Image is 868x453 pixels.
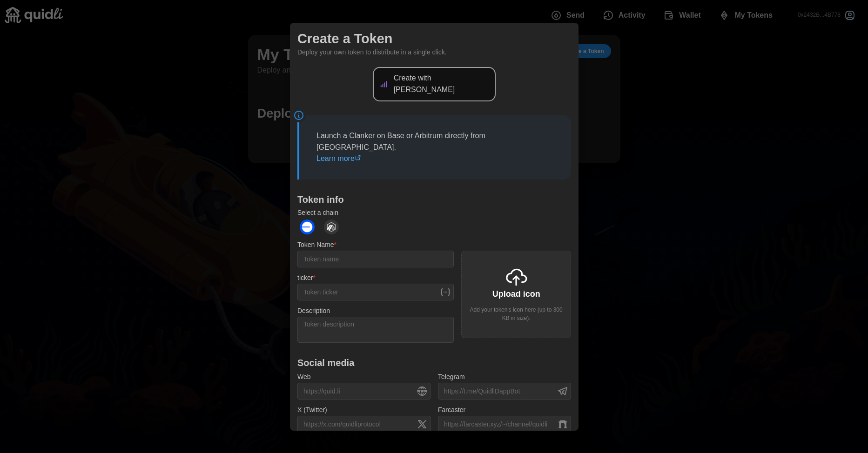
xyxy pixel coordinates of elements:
[297,357,571,369] h1: Social media
[297,193,571,206] h1: Token info
[297,284,454,300] input: Token ticker
[297,383,431,400] input: https://quid.li
[297,415,431,432] input: https://x.com/quidliprotocol
[324,220,339,234] img: Arbitrum
[438,405,465,415] label: Farcaster
[322,217,341,237] button: Arbitrum
[297,217,317,237] button: Base
[438,372,465,382] label: Telegram
[438,415,571,432] input: https://farcaster.xyz/~/channel/quidli
[316,130,553,164] p: Launch a Clanker on Base or Arbitrum directly from [GEOGRAPHIC_DATA].
[393,73,490,96] p: Create with [PERSON_NAME]
[297,251,454,267] input: Token name
[297,273,316,283] label: ticker
[300,220,315,234] img: Base
[297,372,311,382] label: Web
[297,405,327,415] label: X (Twitter)
[297,240,336,250] label: Token Name
[297,47,571,58] p: Deploy your own token to distribute in a single click.
[438,383,571,400] input: https://t.me/QuidliDappBot
[297,306,330,316] label: Description
[297,208,571,217] p: Select a chain
[297,30,571,47] h1: Create a Token
[316,154,361,162] a: Learn more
